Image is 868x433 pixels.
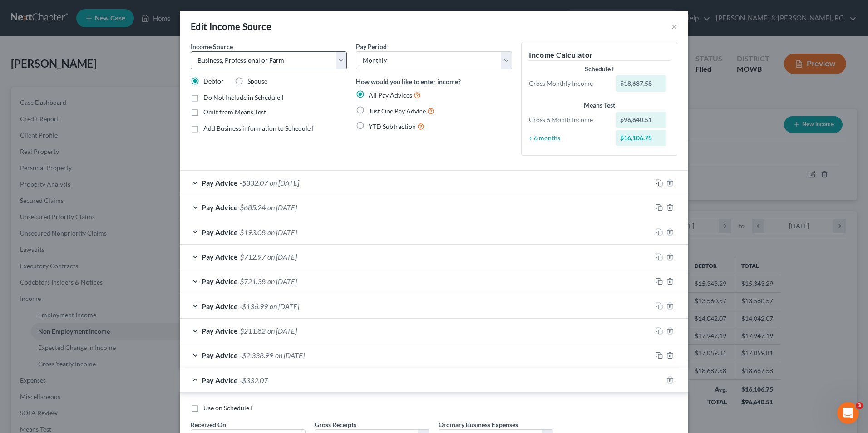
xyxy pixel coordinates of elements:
span: $721.38 [240,277,266,285]
span: -$332.07 [240,178,268,187]
span: on [DATE] [267,203,297,212]
span: Pay Advice [202,178,238,187]
span: Use on Schedule I [203,404,252,412]
span: -$332.07 [240,376,268,384]
span: Pay Advice [202,252,238,261]
div: Means Test [529,101,670,110]
span: Pay Advice [202,228,238,236]
iframe: Intercom live chat [837,402,859,424]
span: on [DATE] [267,277,297,285]
span: Spouse [247,77,267,85]
label: Gross Receipts [315,420,356,429]
span: Pay Advice [202,203,238,212]
span: Pay Advice [202,351,238,359]
label: How would you like to enter income? [356,77,461,86]
div: Schedule I [529,64,670,74]
button: × [671,21,677,32]
span: Add Business information to Schedule I [203,124,314,132]
div: $18,687.58 [616,75,666,92]
span: on [DATE] [270,178,299,187]
span: All Pay Advices [369,91,412,99]
div: ÷ 6 months [524,133,612,143]
h5: Income Calculator [529,49,670,61]
span: Pay Advice [202,277,238,285]
span: -$136.99 [240,302,268,310]
div: Edit Income Source [191,20,271,33]
span: on [DATE] [270,302,299,310]
span: $685.24 [240,203,266,212]
span: Received On [191,421,226,428]
label: Pay Period [356,42,387,51]
span: Pay Advice [202,302,238,310]
span: on [DATE] [275,351,305,359]
span: Do Not Include in Schedule I [203,93,283,101]
span: Just One Pay Advice [369,107,426,115]
div: $16,106.75 [616,130,666,146]
span: $712.97 [240,252,266,261]
span: on [DATE] [267,228,297,236]
span: Omit from Means Test [203,108,266,116]
span: Pay Advice [202,376,238,384]
span: $211.82 [240,326,266,335]
span: Pay Advice [202,326,238,335]
span: 3 [856,402,863,409]
span: on [DATE] [267,252,297,261]
span: Income Source [191,43,233,50]
label: Ordinary Business Expenses [439,420,518,429]
div: Gross 6 Month Income [524,115,612,124]
span: Debtor [203,77,224,85]
div: $96,640.51 [616,112,666,128]
span: YTD Subtraction [369,123,416,130]
span: $193.08 [240,228,266,236]
div: Gross Monthly Income [524,79,612,88]
span: -$2,338.99 [240,351,273,359]
span: on [DATE] [267,326,297,335]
